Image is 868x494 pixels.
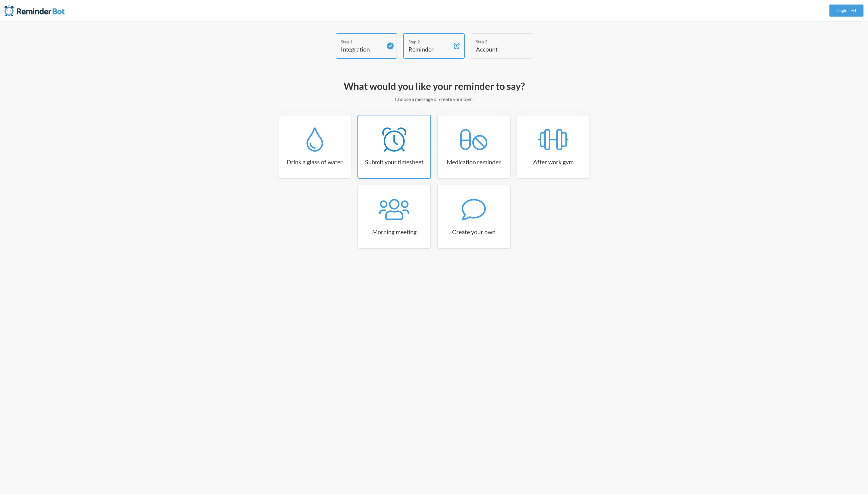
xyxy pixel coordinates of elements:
h4: Integration [341,45,383,53]
h3: Medication reminder [438,158,510,166]
h4: Account [476,45,518,53]
a: Login [829,5,864,17]
p: Choose a message or create your own. [259,96,609,103]
div: Step 2 [408,39,451,45]
h4: Reminder [408,45,451,53]
div: Step 1 [341,39,383,45]
h3: After work gym [517,158,590,166]
h3: Morning meeting [358,228,430,236]
h3: Create your own [438,228,510,236]
div: Step 3 [476,39,518,45]
img: Reminder Bot [5,5,65,17]
h2: What would you like your reminder to say? [259,80,609,93]
h3: Submit your timesheet [358,158,430,166]
h3: Drink a glass of water [278,158,351,166]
